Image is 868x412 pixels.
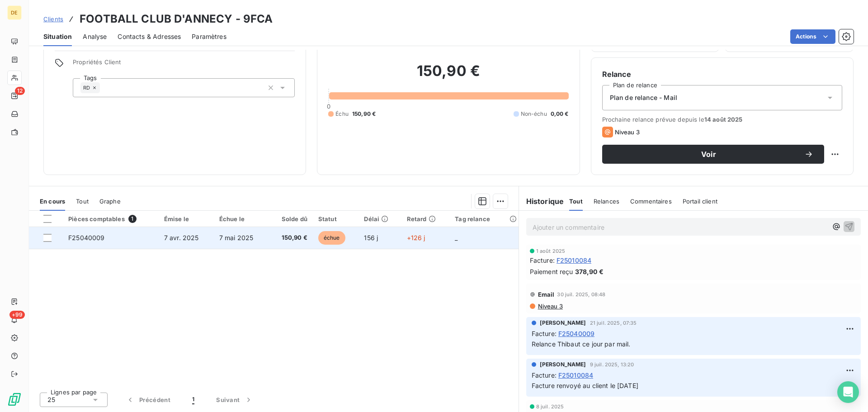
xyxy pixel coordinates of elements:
[192,32,226,41] span: Paramètres
[99,198,121,205] span: Graphe
[43,32,72,41] span: Situation
[83,85,90,90] span: RD
[790,29,835,44] button: Actions
[15,87,25,95] span: 12
[118,32,181,41] span: Contacts & Adresses
[43,15,63,23] span: Clients
[602,116,842,123] span: Prochaine relance prévue depuis le
[7,5,22,20] div: DE
[7,392,22,407] img: Logo LeanPay
[181,390,205,409] button: 1
[536,248,566,254] span: 1 août 2025
[704,116,743,123] span: 14 août 2025
[569,198,583,205] span: Tout
[538,291,555,298] span: Email
[9,311,25,319] span: +99
[47,395,55,404] span: 25
[630,198,672,205] span: Commentaires
[615,128,640,136] span: Niveau 3
[407,234,425,242] span: +126 j
[455,215,513,223] div: Tag relance
[521,110,547,118] span: Non-échu
[530,256,555,265] span: Facture :
[540,360,586,369] span: [PERSON_NAME]
[40,198,65,205] span: En cours
[455,234,458,242] span: _
[328,62,568,89] h2: 150,90 €
[530,267,573,276] span: Paiement reçu
[594,198,619,205] span: Relances
[80,11,273,27] h3: FOOTBALL CLUB D'ANNECY - 9FCA
[536,404,564,409] span: 8 juil. 2025
[219,234,254,242] span: 7 mai 2025
[613,151,804,158] span: Voir
[590,320,637,326] span: 21 juil. 2025, 07:35
[76,198,89,205] span: Tout
[68,234,104,242] span: F25040009
[115,390,181,409] button: Précédent
[537,303,563,310] span: Niveau 3
[73,58,295,71] span: Propriétés Client
[540,319,586,327] span: [PERSON_NAME]
[68,215,153,223] div: Pièces comptables
[532,382,638,389] span: Facture renvoyé au client le [DATE]
[318,231,345,245] span: échue
[575,267,604,276] span: 378,90 €
[274,215,307,223] div: Solde dû
[128,215,137,223] span: 1
[557,292,605,297] span: 30 juil. 2025, 08:48
[327,103,330,110] span: 0
[551,110,569,118] span: 0,00 €
[610,93,677,102] span: Plan de relance - Mail
[602,69,842,80] h6: Relance
[837,381,859,403] div: Open Intercom Messenger
[407,215,444,223] div: Retard
[364,215,396,223] div: Délai
[532,329,557,338] span: Facture :
[364,234,378,242] span: 156 j
[192,395,194,404] span: 1
[219,215,263,223] div: Échue le
[274,233,307,242] span: 150,90 €
[602,145,824,164] button: Voir
[590,362,634,367] span: 9 juil. 2025, 13:20
[205,390,264,409] button: Suivant
[683,198,717,205] span: Portail client
[558,329,594,338] span: F25040009
[83,32,107,41] span: Analyse
[557,256,591,265] span: F25010084
[335,110,349,118] span: Échu
[318,215,354,223] div: Statut
[532,370,557,380] span: Facture :
[558,370,593,380] span: F25010084
[100,84,107,92] input: Ajouter une valeur
[352,110,376,118] span: 150,90 €
[532,340,631,348] span: Relance Thibaut ce jour par mail.
[164,215,208,223] div: Émise le
[519,196,564,207] h6: Historique
[164,234,199,242] span: 7 avr. 2025
[43,14,63,24] a: Clients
